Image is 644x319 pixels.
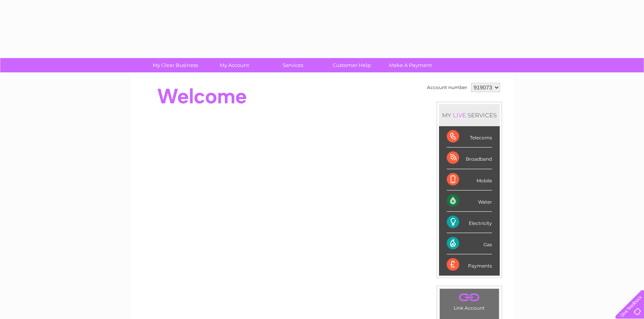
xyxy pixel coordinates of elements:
[447,254,492,275] div: Payments
[447,190,492,212] div: Water
[447,212,492,233] div: Electricity
[447,169,492,190] div: Mobile
[425,81,469,94] td: Account number
[447,233,492,254] div: Gas
[261,58,325,72] a: Services
[320,58,384,72] a: Customer Help
[439,288,499,313] td: Link Account
[447,126,492,147] div: Telecoms
[442,291,497,304] a: .
[143,58,207,72] a: My Clear Business
[451,111,468,119] div: LIVE
[447,147,492,169] div: Broadband
[202,58,266,72] a: My Account
[379,58,442,72] a: Make A Payment
[439,104,500,126] div: MY SERVICES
